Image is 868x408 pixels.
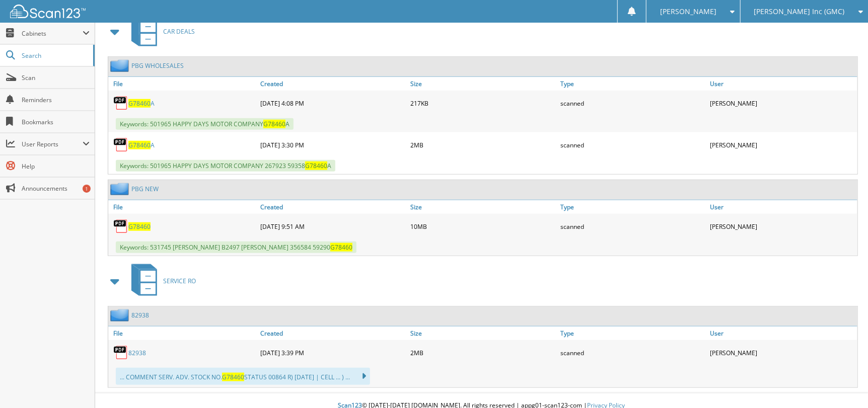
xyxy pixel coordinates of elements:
[707,216,857,236] div: [PERSON_NAME]
[707,200,857,214] a: User
[22,184,90,193] span: Announcements
[660,9,716,15] span: [PERSON_NAME]
[408,216,558,236] div: 10MB
[558,200,708,214] a: Type
[116,160,335,172] span: Keywords: 501965 HAPPY DAYS MOTOR COMPANY 267923 59358 A
[163,27,195,36] span: CAR DEALS
[707,135,857,155] div: [PERSON_NAME]
[408,200,558,214] a: Size
[408,93,558,113] div: 217KB
[128,349,146,357] a: 82938
[408,77,558,91] a: Size
[113,137,128,152] img: PDF.png
[558,77,708,91] a: Type
[22,118,90,126] span: Bookmarks
[558,216,708,236] div: scanned
[408,327,558,340] a: Size
[113,345,128,360] img: PDF.png
[108,77,258,91] a: File
[128,141,151,149] span: G78460
[707,343,857,363] div: [PERSON_NAME]
[754,9,845,15] span: [PERSON_NAME] Inc (GMC)
[131,311,149,319] a: 82938
[258,343,408,363] div: [DATE] 3:39 PM
[22,51,88,60] span: Search
[110,309,131,321] img: folder2.png
[222,373,244,381] span: G78460
[558,343,708,363] div: scanned
[128,99,155,108] a: G78460A
[22,96,90,104] span: Reminders
[10,5,86,18] img: scan123-logo-white.svg
[128,99,151,108] span: G78460
[125,261,196,301] a: SERVICE RO
[263,120,285,128] span: G78460
[22,140,83,148] span: User Reports
[83,185,91,193] div: 1
[110,183,131,195] img: folder2.png
[113,96,128,111] img: PDF.png
[330,243,352,252] span: G78460
[113,219,128,234] img: PDF.png
[108,327,258,340] a: File
[258,93,408,113] div: [DATE] 4:08 PM
[22,162,90,171] span: Help
[125,12,195,51] a: CAR DEALS
[116,118,294,130] span: Keywords: 501965 HAPPY DAYS MOTOR COMPANY A
[707,93,857,113] div: [PERSON_NAME]
[818,360,868,408] iframe: Chat Widget
[108,200,258,214] a: File
[258,135,408,155] div: [DATE] 3:30 PM
[258,200,408,214] a: Created
[128,141,155,149] a: G78460A
[305,161,327,170] span: G78460
[128,222,151,231] a: G78460
[408,343,558,363] div: 2MB
[558,135,708,155] div: scanned
[22,73,90,82] span: Scan
[116,241,356,253] span: Keywords: 531745 [PERSON_NAME] B2497 [PERSON_NAME] 356584 59290
[22,29,83,38] span: Cabinets
[558,327,708,340] a: Type
[131,185,159,193] a: PBG NEW
[558,93,708,113] div: scanned
[707,327,857,340] a: User
[258,77,408,91] a: Created
[116,368,370,385] div: ... COMMENT SERV. ADV. STOCK NO. STATUS 00864 R) [DATE] | CELL ... ) ...
[258,327,408,340] a: Created
[408,135,558,155] div: 2MB
[163,277,196,285] span: SERVICE RO
[258,216,408,236] div: [DATE] 9:51 AM
[110,59,131,72] img: folder2.png
[707,77,857,91] a: User
[131,61,184,70] a: PBG WHOLESALES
